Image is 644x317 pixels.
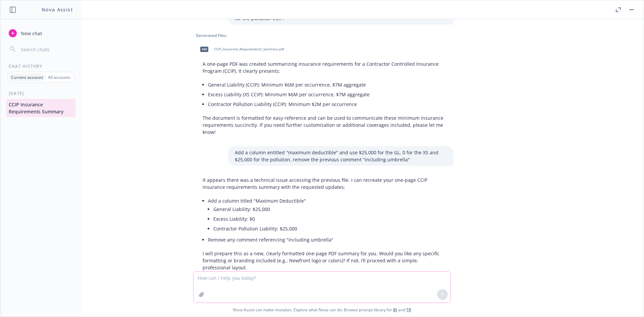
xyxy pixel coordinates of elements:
[208,235,447,245] li: Remove any comment referencing "including umbrella"
[203,60,447,74] p: A one-page PDF was created summarizing insurance requirements for a Contractor Controlled Insuran...
[208,196,447,235] li: Add a column titled "Maximum Deductible"
[393,307,397,313] a: BI
[6,99,75,117] button: CCIP Insurance Requirements Summary
[213,214,447,224] li: Excess Liability: $0
[200,47,208,52] span: pdf
[11,74,43,80] p: Current account
[19,45,73,54] input: Search chats
[203,176,447,191] p: It appears there was a technical issue accessing the previous file. I can recreate your one-page ...
[1,63,81,69] div: Chat History
[19,30,42,37] span: New chat
[203,250,447,271] p: I will prepare this as a new, clearly formatted one-page PDF summary for you. Would you like any ...
[208,80,447,90] li: General Liability (CCIP): Minimum $6M per occurrence, $7M aggregate
[233,303,411,317] span: Nova Assist can make mistakes. Explore what Nova can do: Browse prompt library for and
[235,149,447,163] p: Add a column entitled "maximum deductible" and use $25,000 for the GL, 0 for the XS and $25,000 f...
[208,90,447,99] li: Excess Liability (XS CCIP): Minimum $6M per occurrence, $7M aggregate
[406,307,411,313] a: TR
[214,47,284,51] span: CCIP_Insurance_Requirements_Summary.pdf
[196,41,285,58] div: pdfCCIP_Insurance_Requirements_Summary.pdf
[208,99,447,109] li: Contractor Pollution Liability (CCIP): Minimum $2M per occurrence
[213,204,447,214] li: General Liability: $25,000
[42,6,73,13] h1: Nova Assist
[48,74,70,80] p: All accounts
[196,33,453,38] div: Generated Files:
[1,91,81,96] div: [DATE]
[203,114,447,136] p: The document is formatted for easy reference and can be used to communicate these minimum insuran...
[213,224,447,233] li: Contractor Pollution Liability: $25,000
[6,27,75,39] button: New chat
